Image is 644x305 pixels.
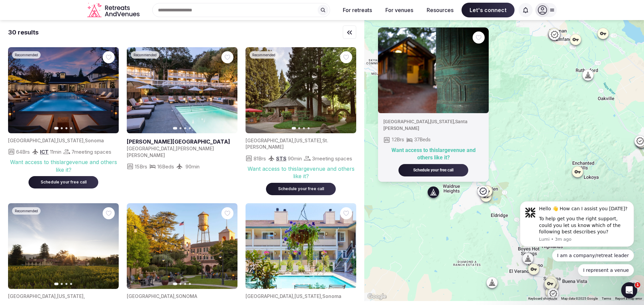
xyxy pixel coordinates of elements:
[127,146,214,158] span: [PERSON_NAME] [PERSON_NAME]
[246,47,356,133] img: Featured image for venue
[250,51,278,59] div: Recommended
[383,119,468,131] span: Santa [PERSON_NAME]
[407,167,460,173] div: Schedule your free call
[294,293,321,299] span: [US_STATE]
[366,292,388,301] img: Google
[157,163,174,170] span: 16 Beds
[378,27,489,113] img: Featured image for venue
[189,127,191,129] button: Go to slide 4
[56,138,57,143] span: ,
[292,127,296,130] button: Go to slide 1
[321,138,322,143] span: ,
[266,185,336,192] a: Schedule your free call
[15,209,38,213] span: Recommended
[414,136,431,143] span: 37 Beds
[293,138,294,143] span: ,
[303,127,305,129] button: Go to slide 3
[246,165,356,180] div: Want access to this large venue and others like it?
[127,293,174,299] span: [GEOGRAPHIC_DATA]
[131,51,159,59] div: Recommended
[87,3,141,18] svg: Retreats and Venues company logo
[57,293,84,299] span: [US_STATE]
[308,283,310,285] button: Go to slide 4
[179,283,181,285] button: Go to slide 2
[380,3,419,17] button: For venues
[127,138,237,145] a: View venue
[246,138,328,150] span: St. [PERSON_NAME]
[8,158,119,173] div: Want access to this large venue and others like it?
[288,155,302,162] span: 90 min
[254,155,266,162] span: 81 Brs
[185,163,200,170] span: 90 min
[57,138,84,143] span: [US_STATE]
[184,283,186,285] button: Go to slide 3
[322,293,341,299] span: Sonoma
[383,119,429,124] span: [GEOGRAPHIC_DATA]
[173,127,177,130] button: Go to slide 1
[65,283,67,285] button: Go to slide 3
[70,127,72,129] button: Go to slide 4
[135,163,147,170] span: 15 Brs
[274,186,328,192] div: Schedule your free call
[429,119,430,124] span: ,
[54,283,59,286] button: Go to slide 1
[133,53,157,57] span: Recommended
[398,168,468,172] a: Schedule your free call
[383,146,483,161] div: Want access to this large venue and others like it?
[87,3,141,18] a: Visit the homepage
[8,293,56,299] span: [GEOGRAPHIC_DATA]
[561,297,598,300] span: Map data ©2025 Google
[173,283,177,286] button: Go to slide 1
[29,178,98,185] a: Schedule your free call
[454,119,455,124] span: ,
[528,296,557,301] button: Keyboard shortcuts
[321,293,322,299] span: ,
[391,136,404,143] span: 12 Brs
[8,28,39,36] div: 30 results
[174,146,176,151] span: ,
[61,283,63,285] button: Go to slide 2
[189,283,191,285] button: Go to slide 4
[70,283,72,285] button: Go to slide 4
[421,3,459,17] button: Resources
[15,53,38,57] span: Recommended
[12,51,41,59] div: Recommended
[54,127,59,130] button: Go to slide 1
[127,47,237,133] a: View Olea Hotel
[84,138,85,143] span: ,
[337,3,377,17] button: For retreats
[84,293,85,299] span: ,
[294,138,321,143] span: [US_STATE]
[127,203,237,289] img: Featured image for venue
[308,127,310,129] button: Go to slide 4
[176,293,197,299] span: SONOMA
[65,127,67,129] button: Go to slide 3
[312,155,352,162] span: 3 meeting spaces
[293,293,294,299] span: ,
[298,127,300,129] button: Go to slide 2
[298,283,300,285] button: Go to slide 2
[16,148,30,155] span: 64 Brs
[635,282,640,288] span: 1
[61,127,63,129] button: Go to slide 2
[602,297,611,300] a: Terms (opens in new tab)
[71,148,111,155] span: 7 meeting spaces
[252,53,275,57] span: Recommended
[366,292,388,301] a: Open this area in Google Maps (opens a new window)
[127,146,174,151] span: [GEOGRAPHIC_DATA]
[56,293,57,299] span: ,
[184,127,186,129] button: Go to slide 3
[8,47,119,133] img: Featured image for venue
[246,138,293,143] span: [GEOGRAPHIC_DATA]
[174,293,176,299] span: ,
[40,149,49,155] span: ICT
[85,138,104,143] span: Sonoma
[179,127,181,129] button: Go to slide 2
